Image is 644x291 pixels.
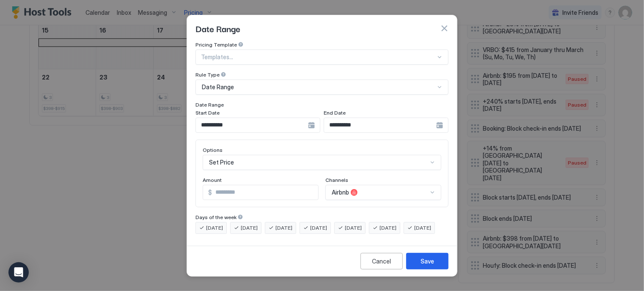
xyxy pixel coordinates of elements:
span: Airbnb [332,189,349,196]
span: Date Range [195,22,240,35]
span: End Date [324,110,346,116]
input: Input Field [212,185,318,200]
div: Cancel [372,257,391,266]
div: Open Intercom Messenger [8,262,29,283]
input: Input Field [324,118,436,132]
span: Date Range [202,83,234,91]
input: Input Field [196,118,308,132]
span: Date Range [195,102,224,108]
span: Set Price [209,159,234,166]
span: $ [208,189,212,196]
span: [DATE] [275,224,292,232]
span: Start Date [195,110,220,116]
button: Save [406,253,449,269]
span: Channels [325,177,348,183]
span: Amount [203,177,222,183]
span: [DATE] [414,224,431,232]
div: Save [421,257,434,266]
span: Options [203,147,223,153]
button: Cancel [361,253,403,269]
span: [DATE] [380,224,396,232]
span: Pricing Template [195,41,237,48]
span: [DATE] [310,224,327,232]
span: Rule Type [195,71,220,78]
span: Days of the week [195,214,237,220]
span: [DATE] [206,224,223,232]
span: [DATE] [345,224,362,232]
span: [DATE] [241,224,258,232]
